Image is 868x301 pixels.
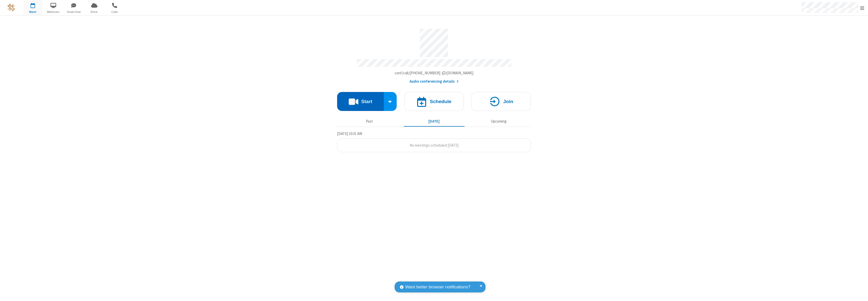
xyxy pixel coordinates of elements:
span: Webinars [44,10,63,14]
button: Start [337,92,384,111]
button: Schedule [404,92,464,111]
span: Drive [85,10,104,14]
h4: Schedule [430,99,451,104]
h4: Join [503,99,513,104]
button: [DATE] [404,117,465,126]
h4: Start [361,99,372,104]
section: Today's Meetings [337,131,531,152]
span: [DATE] 10:31 AM [337,131,362,136]
section: Account details [337,25,531,84]
button: Audio conferencing details [410,79,459,84]
div: Start conference options [384,92,397,111]
span: Copy my meeting room link [395,71,474,75]
span: Meet [23,10,42,14]
span: Want better browser notifications? [405,284,470,290]
img: QA Selenium DO NOT DELETE OR CHANGE [8,4,15,11]
span: No meetings scheduled [DATE] [410,143,458,148]
span: Calls [105,10,124,14]
button: Copy my meeting room linkCopy my meeting room link [395,70,474,76]
button: Past [339,117,400,126]
span: Team Chat [64,10,83,14]
button: Join [471,92,531,111]
button: Upcoming [468,117,529,126]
